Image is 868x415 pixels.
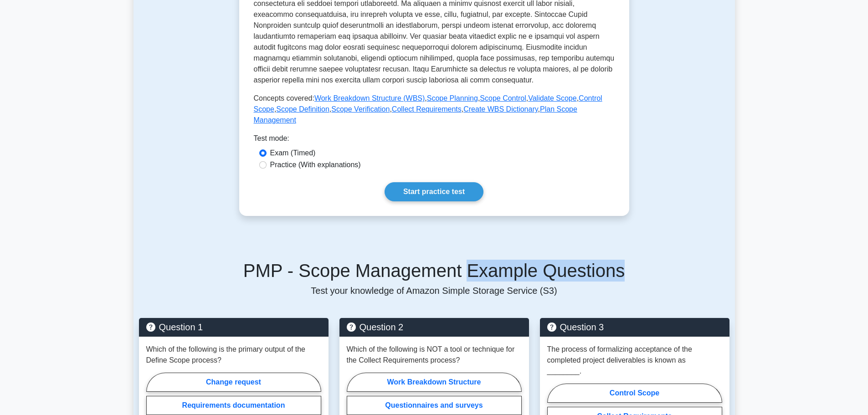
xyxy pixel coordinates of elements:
a: Scope Control [480,94,526,102]
a: Validate Scope [528,94,576,102]
h5: PMP - Scope Management Example Questions [139,260,729,282]
a: Scope Definition [276,105,329,113]
a: Scope Verification [331,105,390,113]
p: Test your knowledge of Amazon Simple Storage Service (S3) [139,285,729,296]
p: The process of formalizing acceptance of the completed project deliverables is known as ________. [547,344,722,377]
label: Exam (Timed) [270,148,316,159]
a: Create WBS Dictionary [463,105,538,113]
h5: Question 2 [347,322,522,333]
h5: Question 3 [547,322,722,333]
a: Plan Scope Management [254,105,577,124]
label: Work Breakdown Structure [347,373,522,392]
label: Practice (With explanations) [270,159,361,170]
label: Requirements documentation [146,396,321,415]
label: Questionnaires and surveys [347,396,522,415]
p: Concepts covered: , , , , , , , , , [254,93,615,126]
p: Which of the following is the primary output of the Define Scope process? [146,344,321,366]
a: Start practice test [385,182,483,201]
a: Work Breakdown Structure (WBS) [314,94,425,102]
div: Test mode: [254,133,615,148]
h5: Question 1 [146,322,321,333]
p: Which of the following is NOT a tool or technique for the Collect Requirements process? [347,344,522,366]
a: Collect Requirements [392,105,462,113]
label: Control Scope [547,384,722,403]
a: Scope Planning [427,94,478,102]
label: Change request [146,373,321,392]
